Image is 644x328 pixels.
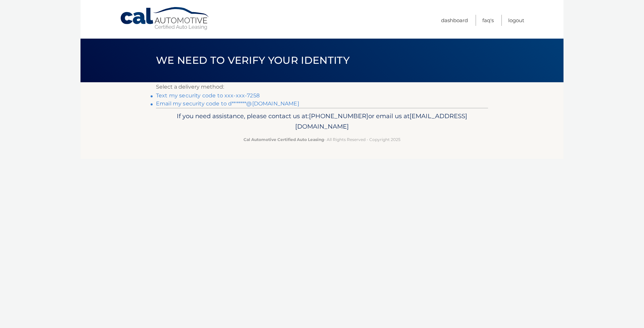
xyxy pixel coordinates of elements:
[156,100,299,107] a: Email my security code to d*******@[DOMAIN_NAME]
[160,111,484,132] p: If you need assistance, please contact us at: or email us at
[156,92,260,99] a: Text my security code to xxx-xxx-7258
[156,54,350,66] span: We need to verify your identity
[482,15,494,26] a: FAQ's
[156,82,488,92] p: Select a delivery method:
[309,112,368,120] span: [PHONE_NUMBER]
[441,15,468,26] a: Dashboard
[120,7,210,31] a: Cal Automotive
[244,137,324,142] strong: Cal Automotive Certified Auto Leasing
[508,15,524,26] a: Logout
[160,136,484,143] p: - All Rights Reserved - Copyright 2025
